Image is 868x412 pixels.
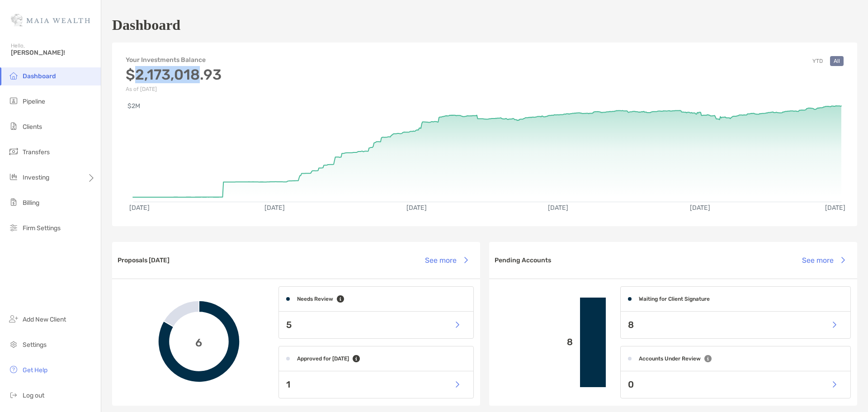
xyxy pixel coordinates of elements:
[23,123,42,131] span: Clients
[8,313,19,324] img: add_new_client icon
[118,256,170,264] h3: Proposals [DATE]
[8,197,19,208] img: billing icon
[297,296,333,302] h4: Needs Review
[548,204,568,212] text: [DATE]
[195,335,202,348] span: 6
[8,95,19,106] img: pipeline icon
[690,204,710,212] text: [DATE]
[628,379,634,390] p: 0
[23,174,49,181] span: Investing
[8,222,19,233] img: firm-settings icon
[830,56,844,66] button: All
[639,296,710,302] h4: Waiting for Client Signature
[8,389,19,400] img: logout icon
[23,72,56,80] span: Dashboard
[8,339,19,350] img: settings icon
[23,224,61,232] span: Firm Settings
[126,66,222,83] h3: $2,173,018.93
[126,56,222,64] h4: Your Investments Balance
[639,355,701,362] h4: Accounts Under Review
[297,355,349,362] h4: Approved for [DATE]
[23,366,47,374] span: Get Help
[286,379,290,390] p: 1
[795,250,852,270] button: See more
[11,4,90,36] img: Zoe Logo
[23,148,50,156] span: Transfers
[8,364,19,375] img: get-help icon
[628,319,634,331] p: 8
[23,98,45,105] span: Pipeline
[112,17,180,33] h1: Dashboard
[23,316,66,323] span: Add New Client
[129,204,150,212] text: [DATE]
[126,86,222,92] p: As of [DATE]
[8,121,19,132] img: clients icon
[264,204,285,212] text: [DATE]
[406,204,427,212] text: [DATE]
[11,49,95,57] span: [PERSON_NAME]!
[8,171,19,182] img: investing icon
[495,256,551,264] h3: Pending Accounts
[809,56,826,66] button: YTD
[23,341,47,349] span: Settings
[8,70,19,81] img: dashboard icon
[418,250,475,270] button: See more
[127,102,140,110] text: $2M
[825,204,845,212] text: [DATE]
[8,146,19,157] img: transfers icon
[23,392,44,399] span: Log out
[23,199,39,207] span: Billing
[496,336,573,348] p: 8
[286,319,292,331] p: 5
